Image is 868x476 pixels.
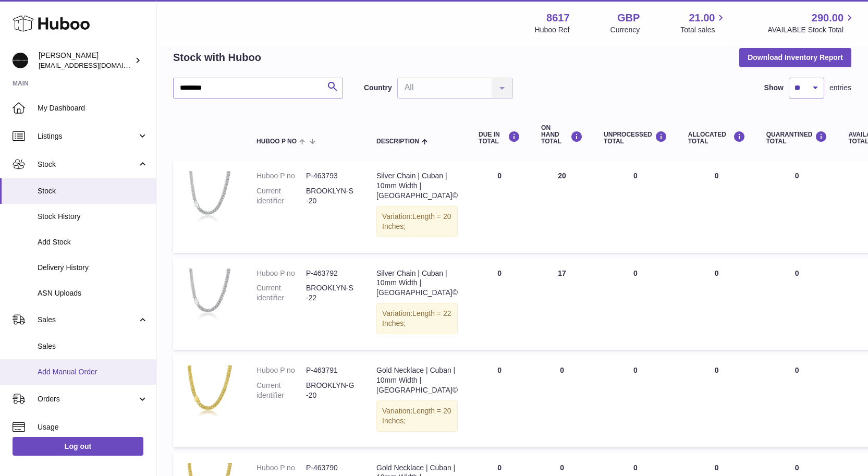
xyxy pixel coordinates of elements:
[689,11,715,25] span: 21.00
[306,268,356,278] dd: P-463792
[364,83,392,93] label: Country
[382,212,451,230] span: Length = 20 Inches;
[39,61,153,69] span: [EMAIL_ADDRESS][DOMAIN_NAME]
[767,11,855,35] a: 290.00 AVAILABLE Stock Total
[617,11,640,25] strong: GBP
[184,365,236,418] img: product image
[256,268,306,278] dt: Huboo P no
[829,83,851,93] span: entries
[256,463,306,473] dt: Huboo P no
[38,341,148,351] span: Sales
[376,365,458,395] div: Gold Necklace | Cuban | 10mm Width | [GEOGRAPHIC_DATA]©
[531,258,593,350] td: 17
[306,171,356,181] dd: P-463793
[479,131,520,145] div: DUE IN TOTAL
[38,103,148,113] span: My Dashboard
[593,258,678,350] td: 0
[535,25,570,35] div: Huboo Ref
[678,355,756,447] td: 0
[468,355,531,447] td: 0
[739,48,851,67] button: Download Inventory Report
[376,400,458,432] div: Variation:
[376,138,419,145] span: Description
[610,25,640,35] div: Currency
[256,138,297,145] span: Huboo P no
[376,206,458,237] div: Variation:
[468,161,531,252] td: 0
[38,263,148,273] span: Delivery History
[680,25,727,35] span: Total sales
[688,131,745,145] div: ALLOCATED Total
[546,11,570,25] strong: 8617
[173,51,261,65] h2: Stock with Huboo
[604,131,667,145] div: UNPROCESSED Total
[256,171,306,181] dt: Huboo P no
[376,171,458,201] div: Silver Chain | Cuban | 10mm Width | [GEOGRAPHIC_DATA]©
[306,283,356,303] dd: BROOKLYN-S-22
[39,51,132,70] div: [PERSON_NAME]
[38,367,148,377] span: Add Manual Order
[256,186,306,206] dt: Current identifier
[38,394,137,404] span: Orders
[38,315,137,325] span: Sales
[184,268,236,321] img: product image
[680,11,727,35] a: 21.00 Total sales
[306,463,356,473] dd: P-463790
[678,258,756,350] td: 0
[541,125,583,145] div: ON HAND Total
[13,437,143,456] a: Log out
[38,186,148,196] span: Stock
[766,131,828,145] div: QUARANTINED Total
[468,258,531,350] td: 0
[382,407,451,425] span: Length = 20 Inches;
[531,355,593,447] td: 0
[38,288,148,298] span: ASN Uploads
[382,309,451,327] span: Length = 22 Inches;
[306,365,356,375] dd: P-463791
[256,283,306,303] dt: Current identifier
[38,131,137,141] span: Listings
[376,303,458,334] div: Variation:
[812,11,843,25] span: 290.00
[256,381,306,400] dt: Current identifier
[306,186,356,206] dd: BROOKLYN-S-20
[764,83,784,93] label: Show
[795,172,799,180] span: 0
[306,381,356,400] dd: BROOKLYN-G-20
[795,463,799,472] span: 0
[795,366,799,374] span: 0
[38,422,148,432] span: Usage
[184,171,236,223] img: product image
[38,160,137,169] span: Stock
[38,212,148,222] span: Stock History
[593,355,678,447] td: 0
[767,25,855,35] span: AVAILABLE Stock Total
[678,161,756,252] td: 0
[531,161,593,252] td: 20
[13,53,28,68] img: hello@alfredco.com
[256,365,306,375] dt: Huboo P no
[593,161,678,252] td: 0
[376,268,458,298] div: Silver Chain | Cuban | 10mm Width | [GEOGRAPHIC_DATA]©
[795,269,799,277] span: 0
[38,237,148,247] span: Add Stock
